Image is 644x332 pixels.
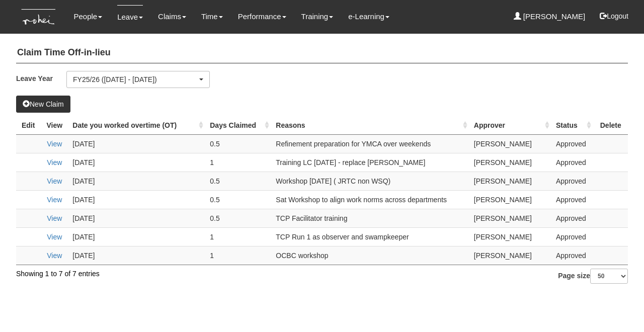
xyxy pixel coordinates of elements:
a: Training [301,5,334,28]
td: Training LC [DATE] - replace [PERSON_NAME] [272,153,469,172]
a: View [47,252,62,260]
td: 1 [206,246,272,265]
button: Logout [593,4,635,28]
a: View [47,196,62,204]
td: [DATE] [68,190,206,209]
td: [DATE] [68,209,206,227]
td: [DATE] [68,134,206,153]
td: [DATE] [68,172,206,190]
td: [DATE] [68,246,206,265]
button: FY25/26 ([DATE] - [DATE]) [66,71,210,88]
td: TCP Facilitator training [272,209,469,227]
td: [PERSON_NAME] [470,172,552,190]
th: Edit [16,116,40,135]
td: Approved [552,209,594,227]
div: FY25/26 ([DATE] - [DATE]) [73,74,197,85]
td: [PERSON_NAME] [470,209,552,227]
td: Approved [552,246,594,265]
select: Page size [590,269,628,284]
a: View [47,158,62,167]
a: View [47,177,62,185]
td: 0.5 [206,209,272,227]
td: [PERSON_NAME] [470,246,552,265]
td: Approved [552,134,594,153]
td: Approved [552,227,594,246]
td: [DATE] [68,153,206,172]
a: Claims [158,5,186,28]
td: 1 [206,227,272,246]
th: Days Claimed : activate to sort column ascending [206,116,272,135]
td: 0.5 [206,190,272,209]
td: Refinement preparation for YMCA over weekends [272,134,469,153]
th: Date you worked overtime (OT) : activate to sort column ascending [68,116,206,135]
a: View [47,214,62,222]
th: Delete [594,116,628,135]
td: 0.5 [206,134,272,153]
td: [DATE] [68,227,206,246]
th: Approver : activate to sort column ascending [470,116,552,135]
label: Leave Year [16,71,66,86]
td: Approved [552,172,594,190]
td: [PERSON_NAME] [470,134,552,153]
a: Performance [238,5,286,28]
h4: Claim Time Off-in-lieu [16,43,628,63]
th: Reasons : activate to sort column ascending [272,116,469,135]
td: [PERSON_NAME] [470,190,552,209]
a: e-Learning [348,5,389,28]
button: New Claim [16,96,70,113]
td: [PERSON_NAME] [470,227,552,246]
td: Sat Workshop to align work norms across departments [272,190,469,209]
a: [PERSON_NAME] [514,5,586,28]
td: OCBC workshop [272,246,469,265]
td: Workshop [DATE] ( JRTC non WSQ) [272,172,469,190]
a: Time [201,5,223,28]
td: Approved [552,190,594,209]
a: Leave [117,5,143,29]
a: View [47,140,62,148]
iframe: chat widget [602,292,634,322]
a: View [47,233,62,241]
th: View [40,116,68,135]
td: TCP Run 1 as observer and swampkeeper [272,227,469,246]
label: Page size [558,269,628,284]
td: Approved [552,153,594,172]
td: [PERSON_NAME] [470,153,552,172]
td: 1 [206,153,272,172]
th: Status : activate to sort column ascending [552,116,594,135]
a: People [73,5,102,28]
td: 0.5 [206,172,272,190]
